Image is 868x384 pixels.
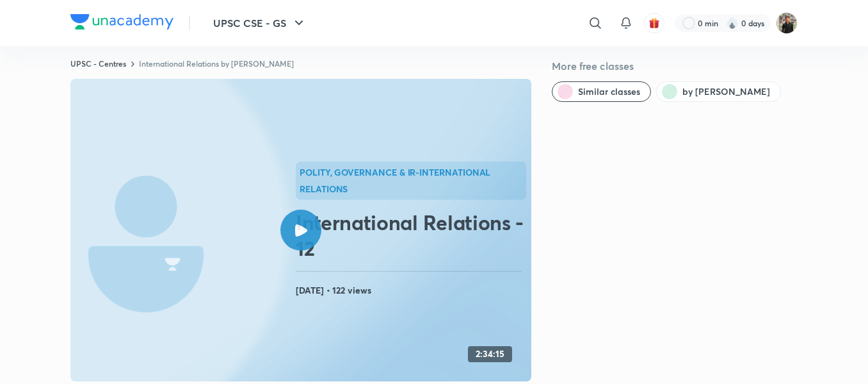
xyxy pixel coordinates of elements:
button: avatar [644,13,664,33]
button: by Pushpanshu Sharma [656,81,781,102]
img: avatar [648,17,660,29]
span: Similar classes [578,85,640,98]
a: UPSC - Centres [70,58,126,69]
img: Yudhishthir [776,12,798,34]
button: Similar classes [552,81,651,102]
a: Company Logo [70,14,173,33]
a: International Relations by [PERSON_NAME] [139,58,294,69]
h2: International Relations - 12 [296,210,526,261]
button: UPSC CSE - GS [205,10,314,36]
img: Company Logo [70,14,173,29]
span: by Pushpanshu Sharma [682,85,770,98]
h4: 2:34:15 [476,349,504,360]
img: streak [726,17,739,29]
h5: More free classes [552,58,798,74]
h4: [DATE] • 122 views [296,282,526,299]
